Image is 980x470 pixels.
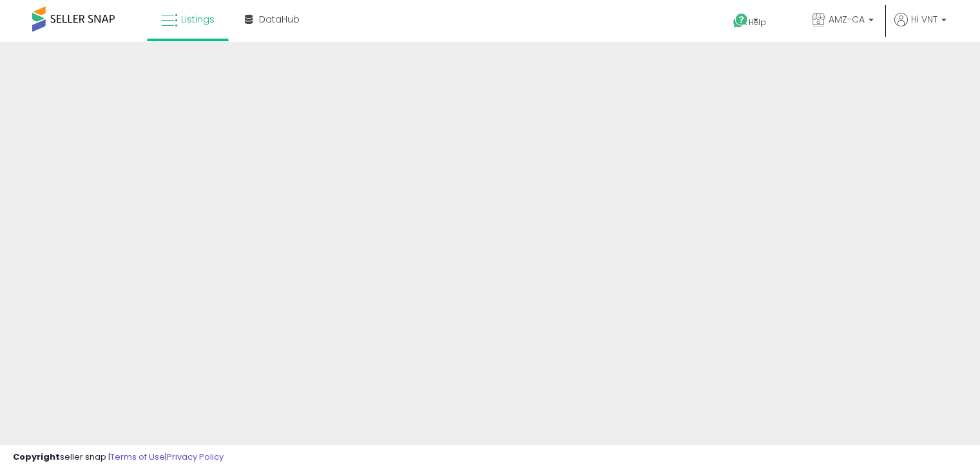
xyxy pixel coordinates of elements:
a: Terms of Use [110,451,165,463]
strong: Copyright [13,451,60,463]
span: Hi VNT [911,13,937,26]
span: Listings [181,13,215,26]
span: DataHub [259,13,300,26]
i: Get Help [733,13,749,29]
a: Help [723,3,791,42]
span: AMZ-CA [829,13,865,26]
a: Privacy Policy [167,451,224,463]
span: Help [749,17,766,28]
div: seller snap | | [13,451,224,464]
a: Hi VNT [894,13,946,42]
